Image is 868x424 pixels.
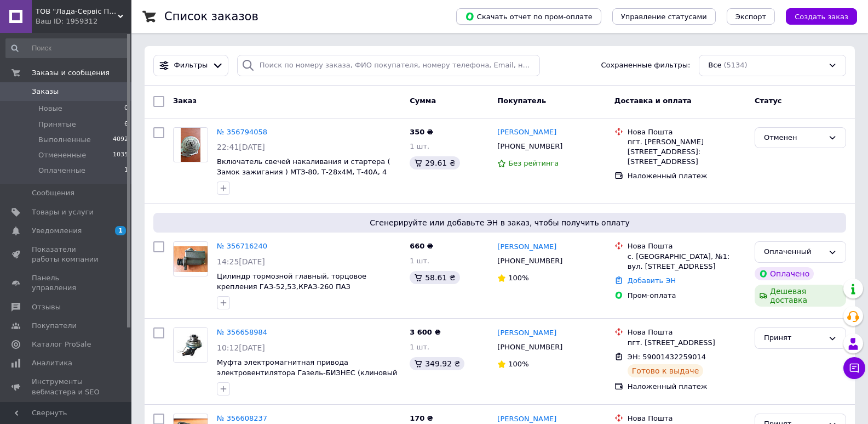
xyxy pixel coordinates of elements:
span: Фильтры [174,60,208,71]
span: Сгенерируйте или добавьте ЭН в заказ, чтобы получить оплату [158,217,842,228]
span: Каталог ProSale [32,340,91,349]
span: [PHONE_NUMBER] [497,257,562,265]
span: Покупатель [497,97,546,105]
input: Поиск [5,38,129,58]
img: Фото товару [174,328,208,362]
div: Принят [764,332,824,344]
span: 350 ₴ [410,128,433,136]
input: Поиск по номеру заказа, ФИО покупателя, номеру телефона, Email, номеру накладной [237,55,540,76]
span: Отмененные [38,150,86,160]
span: Уведомления [32,226,82,236]
div: Ваш ID: 1959312 [36,16,131,26]
div: Оплачено [755,267,814,280]
div: Оплаченный [764,246,824,258]
button: Управление статусами [612,8,716,25]
span: Скачать отчет по пром-оплате [465,12,593,21]
a: Фото товару [173,327,208,363]
a: Цилиндр тормозной главный, торцовое крепления ГАЗ-52,53,КРАЗ-260 ПАЗ [217,272,366,291]
a: [PERSON_NAME] [497,328,556,338]
span: Аналитика [32,358,72,368]
span: Сумма [410,97,436,105]
div: Отменен [764,132,824,144]
span: Без рейтинга [508,159,559,167]
span: Новые [38,104,62,114]
span: Сообщения [32,188,74,198]
span: 660 ₴ [410,242,433,250]
span: Все [708,60,721,71]
span: (5134) [723,61,747,69]
a: Добавить ЭН [628,276,676,285]
div: Наложенный платеж [628,171,746,181]
span: 22:41[DATE] [217,143,265,151]
span: Принятые [38,120,76,129]
span: 1 шт. [410,142,429,150]
div: пгт. [PERSON_NAME][STREET_ADDRESS]: [STREET_ADDRESS] [628,137,746,167]
span: 1 [124,166,128,176]
div: Наложенный платеж [628,382,746,392]
span: Покупатели [32,321,77,331]
a: [PERSON_NAME] [497,127,556,138]
span: Отзывы [32,302,61,312]
span: Товары и услуги [32,207,94,217]
div: Пром-оплата [628,291,746,301]
button: Чат с покупателем [843,357,865,379]
h1: Список заказов [164,10,258,23]
span: Инструменты вебмастера и SEO [32,377,101,397]
a: Фото товару [173,241,208,276]
span: [PHONE_NUMBER] [497,343,562,351]
a: № 356658984 [217,328,267,336]
div: Нова Пошта [628,241,746,251]
span: Создать заказ [795,13,848,21]
span: 1 [115,226,126,235]
span: ЭН: 59001432259014 [628,353,706,361]
span: 170 ₴ [410,414,433,422]
a: [PERSON_NAME] [497,242,556,252]
img: Фото товару [181,128,200,162]
span: 14:25[DATE] [217,257,265,266]
span: 1 шт. [410,257,429,265]
span: [PHONE_NUMBER] [497,142,562,150]
a: № 356716240 [217,242,267,250]
button: Экспорт [727,8,775,25]
span: Заказы и сообщения [32,68,110,78]
span: 6 [124,120,128,129]
a: Фото товару [173,127,208,162]
a: Муфта электромагнитная привода электровентилятора Газель-БИЗНЕС (клиновый ремень) УМЗ-4216-20, а/... [217,358,397,387]
span: 3 600 ₴ [410,328,440,336]
span: Статус [755,97,782,105]
div: 58.61 ₴ [410,271,459,284]
span: 10:12[DATE] [217,343,265,352]
span: Экспорт [735,13,766,21]
a: Включатель свечей накаливания и стартера ( Замок зажигания ) МТЗ-80, Т-28х4М, Т-40А, 4 контакта, [217,157,390,186]
span: 1 шт. [410,343,429,351]
div: Нова Пошта [628,327,746,337]
span: Показатели работы компании [32,245,101,264]
span: Заказ [173,97,197,105]
button: Скачать отчет по пром-оплате [456,8,601,25]
div: пгт. [STREET_ADDRESS] [628,338,746,348]
span: Оплаченные [38,166,85,176]
span: 100% [508,274,528,282]
div: Готово к выдаче [628,364,703,377]
img: Фото товару [174,246,208,272]
div: Нова Пошта [628,414,746,423]
div: Нова Пошта [628,127,746,137]
span: ТОВ "Лада-Сервіс Плюс" [36,7,118,16]
span: Заказы [32,87,59,97]
span: Сохраненные фильтры: [601,60,691,71]
span: Выполненные [38,135,91,145]
div: 349.92 ₴ [410,357,464,370]
span: 1035 [113,150,128,160]
span: 4092 [113,135,128,145]
div: Дешевая доставка [755,285,846,307]
span: 0 [124,104,128,114]
a: Создать заказ [775,12,857,20]
span: Доставка и оплата [614,97,692,105]
span: 100% [508,360,528,368]
a: № 356608237 [217,414,267,422]
a: № 356794058 [217,128,267,136]
div: 29.61 ₴ [410,156,459,169]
